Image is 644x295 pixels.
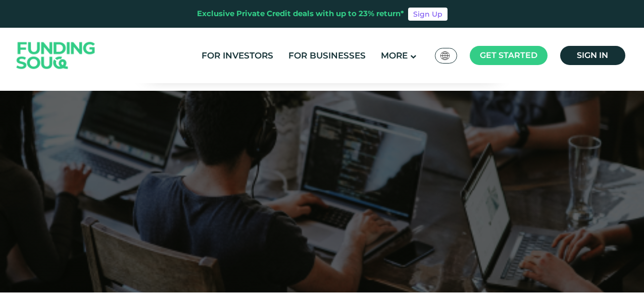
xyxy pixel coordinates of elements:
a: Sign Up [408,8,448,21]
a: For Investors [199,47,276,64]
span: Sign in [577,50,608,60]
a: Sign in [560,46,625,65]
img: SA Flag [440,51,450,60]
span: Get started [480,50,537,60]
img: Logo [7,30,106,81]
span: More [381,50,408,61]
a: For Businesses [286,47,368,64]
div: Exclusive Private Credit deals with up to 23% return* [197,8,404,20]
